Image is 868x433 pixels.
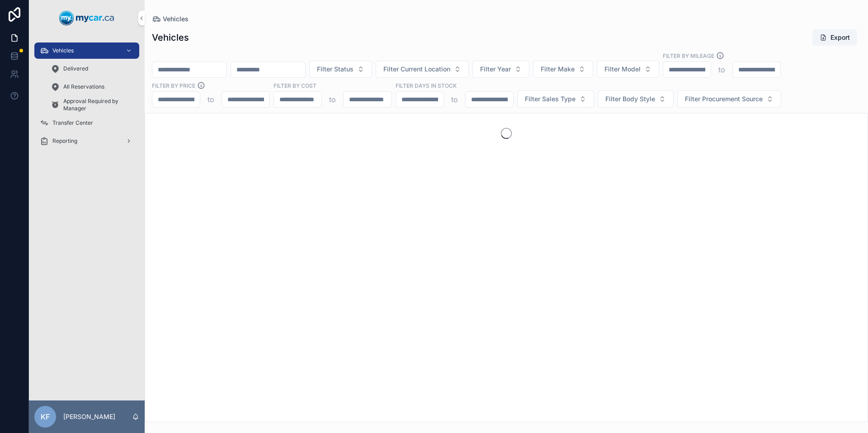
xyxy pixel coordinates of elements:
[52,47,74,54] span: Vehicles
[317,65,354,74] span: Filter Status
[152,81,195,89] label: FILTER BY PRICE
[34,115,139,131] a: Transfer Center
[309,61,372,78] button: Select Button
[605,94,655,104] span: Filter Body Style
[63,412,115,421] p: [PERSON_NAME]
[376,61,469,78] button: Select Button
[525,94,576,104] span: Filter Sales Type
[52,119,93,127] span: Transfer Center
[329,94,336,105] p: to
[597,61,659,78] button: Select Button
[598,90,674,108] button: Select Button
[152,31,189,44] h1: Vehicles
[533,61,593,78] button: Select Button
[152,14,189,24] a: Vehicles
[812,29,857,46] button: Export
[59,11,114,25] img: App logo
[451,94,458,105] p: to
[45,79,139,95] a: All Reservations
[604,65,641,74] span: Filter Model
[63,98,130,112] span: Approval Required by Manager
[677,90,781,108] button: Select Button
[472,61,529,78] button: Select Button
[541,65,575,74] span: Filter Make
[34,42,139,59] a: Vehicles
[41,411,50,422] span: KF
[63,83,104,90] span: All Reservations
[45,97,139,113] a: Approval Required by Manager
[274,81,316,89] label: FILTER BY COST
[718,64,725,75] p: to
[29,36,145,161] div: scrollable content
[45,61,139,77] a: Delivered
[63,65,88,72] span: Delivered
[480,65,511,74] span: Filter Year
[34,133,139,149] a: Reporting
[163,14,189,24] span: Vehicles
[396,81,457,89] label: Filter Days In Stock
[663,52,714,60] label: Filter By Mileage
[208,94,214,105] p: to
[685,94,763,104] span: Filter Procurement Source
[383,65,450,74] span: Filter Current Location
[517,90,594,108] button: Select Button
[52,137,77,145] span: Reporting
